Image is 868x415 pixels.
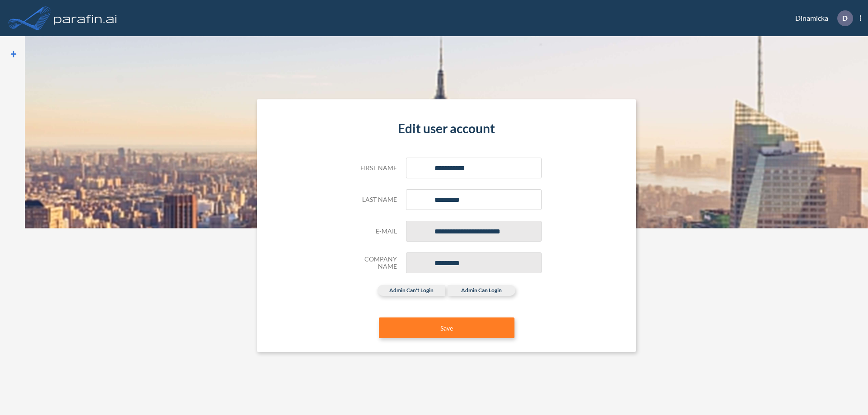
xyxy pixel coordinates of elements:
h5: Company Name [352,256,397,271]
button: Save [379,317,514,338]
label: admin can't login [377,285,445,296]
h4: Edit user account [352,121,542,136]
p: D [842,14,848,22]
h5: Last name [352,196,397,204]
div: Dinamicka [782,10,861,26]
label: admin can login [448,285,515,296]
h5: First name [352,164,397,172]
img: logo [52,9,119,27]
h5: E-mail [352,228,397,235]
